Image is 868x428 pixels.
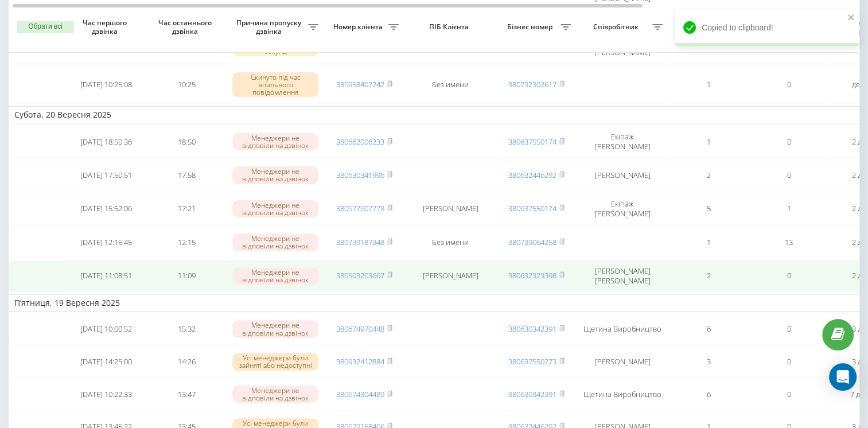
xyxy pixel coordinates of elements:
td: [PERSON_NAME] [404,193,496,225]
td: [DATE] 15:52:06 [66,193,146,225]
td: 12:15 [146,227,227,258]
td: Екіпаж [PERSON_NAME] [577,193,668,225]
div: Менеджери не відповіли на дзвінок [232,133,318,150]
td: [DATE] 11:08:51 [66,260,146,292]
td: 11:09 [146,260,227,292]
a: 380677607778 [336,203,384,213]
td: [PERSON_NAME] [PERSON_NAME] [577,260,668,292]
a: 380637550174 [508,203,556,213]
button: Обрати всі [17,21,74,33]
td: 0 [749,347,829,377]
td: 2 [668,160,749,190]
a: 380630341996 [336,170,384,180]
td: 2 [668,260,749,292]
td: Щетина Виробництво [577,379,668,410]
td: [DATE] 17:50:51 [66,160,146,190]
span: Співробітник [582,22,652,32]
td: [DATE] 18:50:36 [66,126,146,158]
td: 6 [668,314,749,344]
a: 380637550174 [508,137,556,147]
a: 380637550273 [508,356,556,367]
div: Менеджери не відповіли на дзвінок [232,320,318,337]
span: Бізнес номер [502,22,560,32]
td: 14:26 [146,347,227,377]
div: Менеджери не відповіли на дзвінок [232,267,318,285]
td: [PERSON_NAME] [404,260,496,292]
button: close [847,13,855,24]
td: 1 [668,66,749,104]
a: 380630342391 [508,324,556,334]
a: 380503203667 [336,270,384,281]
td: Без имени [404,227,496,258]
td: 13:47 [146,379,227,410]
a: 380630342391 [508,389,556,399]
td: [DATE] 14:25:00 [66,347,146,377]
a: 380674304489 [336,389,384,399]
td: 0 [749,379,829,410]
span: ПІБ Клієнта [414,22,486,32]
td: Екіпаж [PERSON_NAME] [577,126,668,158]
td: 0 [749,126,829,158]
a: 380739187348 [336,237,384,247]
a: 380662006233 [336,137,384,147]
span: Причина пропуску дзвінка [232,18,308,36]
div: Менеджери не відповіли на дзвінок [232,166,318,184]
div: Менеджери не відповіли на дзвінок [232,200,318,217]
td: 15:32 [146,314,227,344]
a: 380632446292 [508,170,556,180]
td: [DATE] 10:22:33 [66,379,146,410]
span: Час останнього дзвінка [155,18,217,36]
td: 1 [749,193,829,225]
td: 1 [668,126,749,158]
div: Менеджери не відповіли на дзвінок [232,234,318,251]
td: Без имени [404,66,496,104]
td: 5 [668,193,749,225]
td: [PERSON_NAME] [577,347,668,377]
td: 6 [668,379,749,410]
td: [DATE] 10:00:52 [66,314,146,344]
td: 0 [749,260,829,292]
a: 380674970448 [336,324,384,334]
td: 10:25 [146,66,227,104]
td: 0 [749,314,829,344]
div: Усі менеджери були зайняті або недоступні [232,353,318,370]
td: 1 [668,227,749,258]
td: 3 [668,347,749,377]
span: Час першого дзвінка [75,18,137,36]
a: 380958407242 [336,79,384,90]
td: 18:50 [146,126,227,158]
div: Менеджери не відповіли на дзвінок [232,386,318,403]
td: Щетина Виробництво [577,314,668,344]
a: 380732302617 [508,79,556,90]
div: Copied to clipboard! [675,9,859,46]
div: Скинуто під час вітального повідомлення [232,72,318,98]
td: 13 [749,227,829,258]
td: 0 [749,160,829,190]
td: 17:21 [146,193,227,225]
td: 0 [749,66,829,104]
a: 380739064258 [508,237,556,247]
td: [DATE] 10:25:08 [66,66,146,104]
span: Номер клієнта [330,22,388,32]
td: [DATE] 12:15:45 [66,227,146,258]
div: Open Intercom Messenger [829,363,857,391]
a: 380932412884 [336,356,384,367]
a: 380632323398 [508,270,556,281]
span: Пропущених від клієнта [674,18,733,36]
td: [PERSON_NAME] [577,160,668,190]
td: 17:58 [146,160,227,190]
